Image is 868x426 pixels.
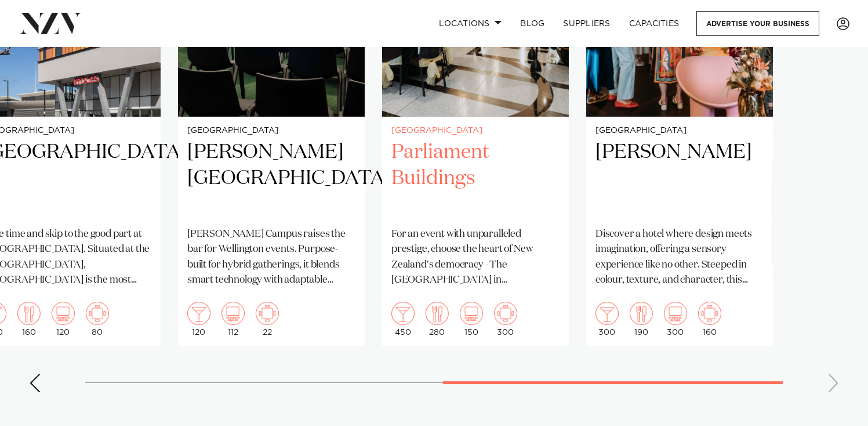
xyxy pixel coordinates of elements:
h2: Parliament Buildings [391,139,560,218]
div: 120 [187,302,210,337]
a: BLOG [511,11,554,36]
div: 160 [698,302,721,337]
img: meeting.png [494,302,517,325]
img: cocktail.png [595,302,619,325]
div: 300 [664,302,687,337]
div: 160 [17,302,41,337]
img: cocktail.png [391,302,415,325]
div: 300 [595,302,619,337]
div: 80 [86,302,109,337]
img: dining.png [17,302,41,325]
p: Discover a hotel where design meets imagination, offering a sensory experience like no other. Ste... [595,227,764,288]
img: meeting.png [256,302,279,325]
small: [GEOGRAPHIC_DATA] [187,127,355,135]
div: 300 [494,302,517,337]
img: theatre.png [460,302,483,325]
div: 112 [221,302,245,337]
div: 120 [52,302,75,337]
img: dining.png [426,302,449,325]
img: dining.png [630,302,653,325]
a: Locations [430,11,511,36]
p: For an event with unparalleled prestige, choose the heart of New Zealand's democracy - The [GEOGR... [391,227,560,288]
div: 450 [391,302,415,337]
div: 280 [426,302,449,337]
a: Capacities [620,11,689,36]
div: 150 [460,302,483,337]
p: [PERSON_NAME] Campus raises the bar for Wellington events. Purpose-built for hybrid gatherings, i... [187,227,355,288]
div: 190 [630,302,653,337]
img: meeting.png [698,302,721,325]
img: theatre.png [664,302,687,325]
a: SUPPLIERS [554,11,619,36]
img: nzv-logo.png [19,13,82,34]
small: [GEOGRAPHIC_DATA] [391,127,560,135]
img: meeting.png [86,302,109,325]
a: Advertise your business [696,11,819,36]
img: theatre.png [52,302,75,325]
img: cocktail.png [187,302,210,325]
small: [GEOGRAPHIC_DATA] [595,127,764,135]
div: 22 [256,302,279,337]
img: theatre.png [221,302,245,325]
h2: [PERSON_NAME][GEOGRAPHIC_DATA] [187,139,355,218]
h2: [PERSON_NAME] [595,139,764,218]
